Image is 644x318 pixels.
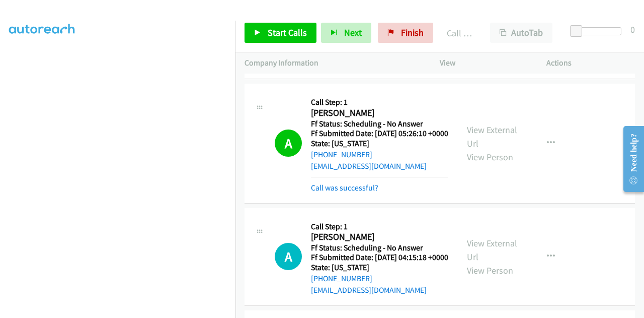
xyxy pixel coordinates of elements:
h1: A [275,243,302,270]
a: Start Calls [245,23,316,43]
span: Start Calls [268,27,307,38]
div: Delay between calls (in seconds) [575,27,621,35]
span: Next [344,27,362,38]
h5: Ff Submitted Date: [DATE] 04:15:18 +0000 [311,252,448,263]
h1: A [275,130,302,157]
a: Finish [378,23,433,43]
button: Next [321,23,371,43]
a: Call was successful? [311,183,378,193]
a: View External Url [467,124,517,149]
h2: [PERSON_NAME] [311,107,445,119]
h5: State: [US_STATE] [311,263,448,273]
p: Company Information [245,57,422,69]
div: The call is yet to be attempted [275,243,302,270]
div: 0 [630,23,635,36]
h5: State: [US_STATE] [311,139,448,149]
h2: [PERSON_NAME] [311,231,445,243]
a: [PHONE_NUMBER] [311,150,372,159]
h5: Call Step: 1 [311,222,448,232]
h5: Ff Submitted Date: [DATE] 05:26:10 +0000 [311,129,448,139]
a: View External Url [467,237,517,263]
h5: Ff Status: Scheduling - No Answer [311,119,448,129]
a: [PHONE_NUMBER] [311,274,372,283]
a: [EMAIL_ADDRESS][DOMAIN_NAME] [311,285,427,295]
a: [EMAIL_ADDRESS][DOMAIN_NAME] [311,161,427,171]
h5: Call Step: 1 [311,97,448,107]
p: View [440,57,528,69]
a: View Person [467,151,513,163]
a: View Person [467,265,513,276]
h5: Ff Status: Scheduling - No Answer [311,243,448,253]
span: Finish [401,27,424,38]
p: Call Completed [447,26,472,40]
p: Actions [546,57,635,69]
iframe: Resource Center [615,119,644,199]
button: AutoTab [490,23,552,43]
